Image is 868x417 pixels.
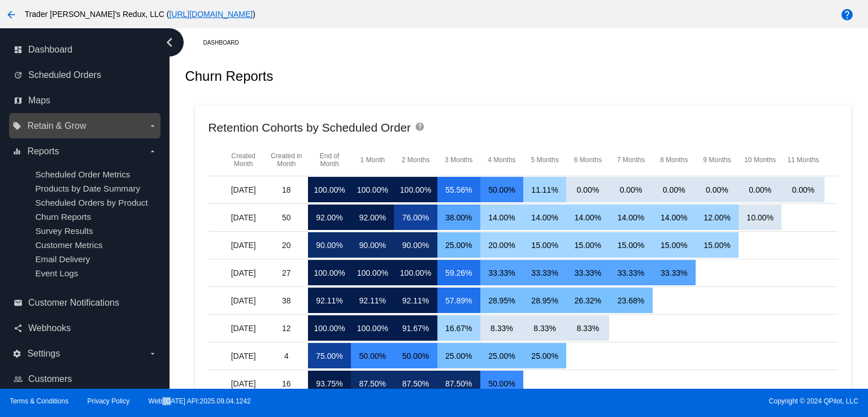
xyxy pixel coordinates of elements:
[14,294,157,312] a: email Customer Notifications
[35,198,147,207] a: Scheduled Orders by Product
[653,205,696,230] mat-cell: 14.00%
[308,315,351,341] mat-cell: 100.00%
[653,232,696,258] mat-cell: 15.00%
[222,177,265,202] mat-cell: [DATE]
[394,371,437,396] mat-cell: 87.50%
[308,371,351,396] mat-cell: 93.75%
[523,205,566,230] mat-cell: 14.00%
[480,371,523,396] mat-cell: 50.00%
[437,205,480,230] mat-cell: 38.00%
[351,288,394,313] mat-cell: 92.11%
[5,8,18,21] mat-icon: arrow_back
[14,66,157,84] a: update Scheduled Orders
[696,205,739,230] mat-cell: 12.00%
[12,147,21,156] i: equalizer
[222,288,265,313] mat-cell: [DATE]
[782,156,824,164] mat-header-cell: 11 Months
[222,260,265,285] mat-cell: [DATE]
[148,121,157,131] i: arrow_drop_down
[28,95,50,106] span: Maps
[394,260,437,285] mat-cell: 100.00%
[35,184,140,193] span: Products by Date Summary
[308,152,351,168] mat-header-cell: End of Month
[149,397,251,405] a: Web:[DATE] API:2025.09.04.1242
[437,156,480,164] mat-header-cell: 3 Months
[523,260,566,285] mat-cell: 33.33%
[351,205,394,230] mat-cell: 92.00%
[27,121,86,131] span: Retain & Grow
[12,349,21,358] i: settings
[480,315,523,341] mat-cell: 8.33%
[35,240,102,250] a: Customer Metrics
[566,156,609,164] mat-header-cell: 6 Months
[28,374,72,384] span: Customers
[523,288,566,313] mat-cell: 28.95%
[35,254,90,264] a: Email Delivery
[10,397,68,405] a: Terms & Conditions
[609,260,652,285] mat-cell: 33.33%
[265,343,308,368] mat-cell: 4
[566,315,609,341] mat-cell: 8.33%
[35,268,78,278] a: Event Logs
[480,288,523,313] mat-cell: 28.95%
[28,45,72,55] span: Dashboard
[739,205,782,230] mat-cell: 10.00%
[523,343,566,368] mat-cell: 25.00%
[169,10,253,19] a: [URL][DOMAIN_NAME]
[351,232,394,258] mat-cell: 90.00%
[148,147,157,156] i: arrow_drop_down
[609,232,652,258] mat-cell: 15.00%
[14,45,23,54] i: dashboard
[265,288,308,313] mat-cell: 38
[35,170,130,179] span: Scheduled Order Metrics
[523,232,566,258] mat-cell: 15.00%
[148,349,157,358] i: arrow_drop_down
[415,122,428,136] mat-icon: help
[14,96,23,105] i: map
[14,41,157,59] a: dashboard Dashboard
[35,226,93,236] a: Survey Results
[840,8,854,21] mat-icon: help
[351,343,394,368] mat-cell: 50.00%
[696,177,739,202] mat-cell: 0.00%
[394,343,437,368] mat-cell: 50.00%
[653,260,696,285] mat-cell: 33.33%
[308,260,351,285] mat-cell: 100.00%
[566,205,609,230] mat-cell: 14.00%
[609,156,652,164] mat-header-cell: 7 Months
[308,288,351,313] mat-cell: 92.11%
[609,288,652,313] mat-cell: 23.68%
[14,370,157,388] a: people_outline Customers
[265,315,308,341] mat-cell: 12
[28,70,101,80] span: Scheduled Orders
[351,260,394,285] mat-cell: 100.00%
[351,371,394,396] mat-cell: 87.50%
[14,92,157,110] a: map Maps
[222,371,265,396] mat-cell: [DATE]
[265,260,308,285] mat-cell: 27
[653,156,696,164] mat-header-cell: 8 Months
[203,34,249,51] a: Dashboard
[480,156,523,164] mat-header-cell: 4 Months
[782,177,824,202] mat-cell: 0.00%
[14,324,23,333] i: share
[351,156,394,164] mat-header-cell: 1 Month
[437,315,480,341] mat-cell: 16.67%
[394,232,437,258] mat-cell: 90.00%
[480,232,523,258] mat-cell: 20.00%
[265,152,308,168] mat-header-cell: Created in Month
[523,156,566,164] mat-header-cell: 5 Months
[14,71,23,80] i: update
[523,177,566,202] mat-cell: 11.11%
[308,232,351,258] mat-cell: 90.00%
[308,205,351,230] mat-cell: 92.00%
[394,156,437,164] mat-header-cell: 2 Months
[523,315,566,341] mat-cell: 8.33%
[739,177,782,202] mat-cell: 0.00%
[35,212,91,221] a: Churn Reports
